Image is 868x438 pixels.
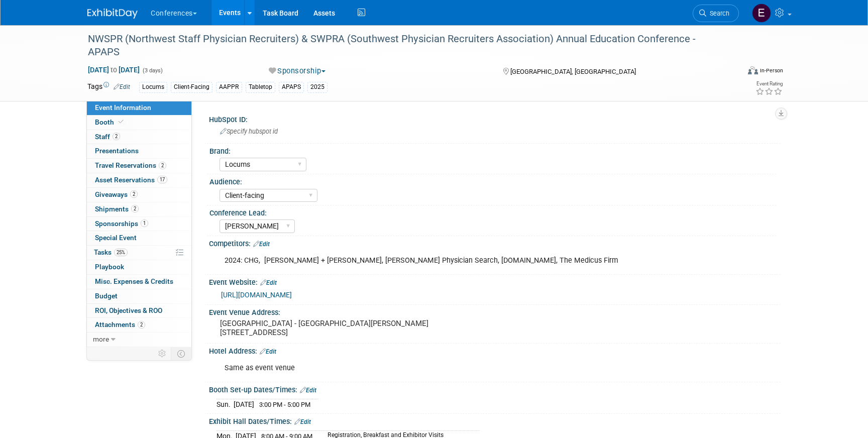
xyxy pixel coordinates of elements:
[209,174,776,187] div: Audience:
[95,306,162,314] span: ROI, Objectives & ROO
[218,358,670,378] div: Same as event venue
[95,190,138,198] span: Giveaways
[95,147,139,155] span: Presentations
[216,82,242,92] div: AAPPR
[209,144,776,156] div: Brand:
[87,275,191,289] a: Misc. Expenses & Credits
[87,9,138,19] img: ExhibitDay
[209,112,781,125] div: HubSpot ID:
[87,260,191,274] a: Playbook
[95,320,145,328] span: Attachments
[95,161,166,169] span: Travel Reservations
[87,116,191,130] a: Booth
[259,401,310,408] span: 3:00 PM - 5:00 PM
[706,10,729,17] span: Search
[131,205,139,212] span: 2
[138,321,145,328] span: 2
[260,279,277,286] a: Edit
[114,83,130,90] a: Edit
[95,234,137,242] span: Special Event
[693,5,739,22] a: Search
[171,347,192,360] td: Toggle Event Tabs
[87,202,191,216] a: Shipments2
[87,144,191,158] a: Presentations
[220,128,278,135] span: Specify hubspot id
[220,319,436,337] pre: [GEOGRAPHIC_DATA] - [GEOGRAPHIC_DATA][PERSON_NAME] [STREET_ADDRESS]
[680,65,783,80] div: Event Format
[221,291,292,299] a: [URL][DOMAIN_NAME]
[95,118,126,126] span: Booth
[119,119,124,125] i: Booth reservation complete
[87,81,130,93] td: Tags
[209,414,781,427] div: Exhibit Hall Dates/Times:
[94,248,128,256] span: Tasks
[300,387,316,394] a: Edit
[510,68,636,75] span: [GEOGRAPHIC_DATA], [GEOGRAPHIC_DATA]
[95,103,151,112] span: Event Information
[87,173,191,187] a: Asset Reservations17
[209,305,781,317] div: Event Venue Address:
[307,82,328,92] div: 2025
[209,205,776,218] div: Conference Lead:
[234,399,254,410] td: [DATE]
[154,347,171,360] td: Personalize Event Tab Strip
[87,318,191,332] a: Attachments2
[87,65,140,74] span: [DATE] [DATE]
[159,162,166,169] span: 2
[87,188,191,202] a: Giveaways2
[246,82,275,92] div: Tabletop
[84,30,724,61] div: NWSPR (Northwest Staff Physician Recruiters) & SWPRA (Southwest Physician Recruiters Association)...
[260,348,276,355] a: Edit
[87,217,191,231] a: Sponsorships1
[294,418,311,425] a: Edit
[109,66,119,74] span: to
[171,82,212,92] div: Client-Facing
[755,81,783,86] div: Event Rating
[113,133,120,140] span: 2
[139,82,167,92] div: Locums
[114,249,128,256] span: 25%
[87,159,191,173] a: Travel Reservations2
[87,130,191,144] a: Staff2
[95,133,120,141] span: Staff
[216,399,234,410] td: Sun.
[87,101,191,115] a: Event Information
[253,241,270,248] a: Edit
[279,82,304,92] div: APAPS
[87,333,191,347] a: more
[87,304,191,318] a: ROI, Objectives & ROO
[95,205,139,213] span: Shipments
[130,190,138,198] span: 2
[95,263,124,271] span: Playbook
[265,66,330,76] button: Sponsorship
[752,4,771,23] img: Erin Anderson
[209,275,781,288] div: Event Website:
[748,66,758,74] img: Format-Inperson.png
[209,344,781,357] div: Hotel Address:
[95,220,148,228] span: Sponsorships
[759,67,783,74] div: In-Person
[87,246,191,260] a: Tasks25%
[218,251,670,271] div: 2024: CHG, [PERSON_NAME] + [PERSON_NAME], [PERSON_NAME] Physician Search, [DOMAIN_NAME], The Medi...
[209,236,781,249] div: Competitors:
[93,335,109,343] span: more
[95,176,167,184] span: Asset Reservations
[141,220,148,227] span: 1
[142,67,163,74] span: (3 days)
[95,277,173,285] span: Misc. Expenses & Credits
[95,292,118,300] span: Budget
[87,231,191,245] a: Special Event
[157,176,167,183] span: 17
[209,382,781,395] div: Booth Set-up Dates/Times:
[87,289,191,303] a: Budget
